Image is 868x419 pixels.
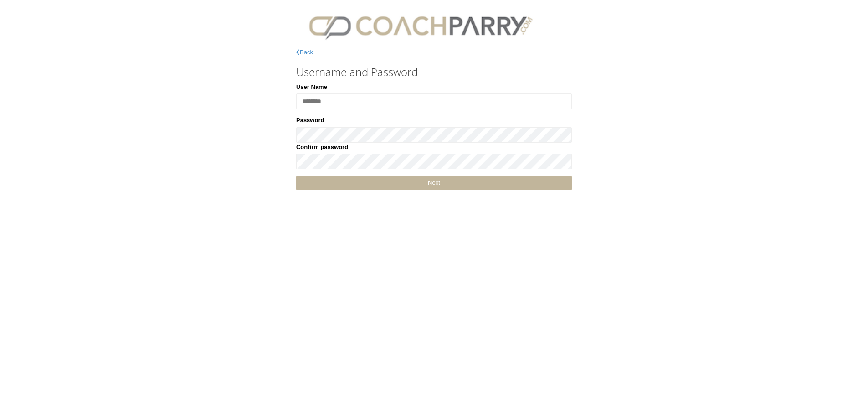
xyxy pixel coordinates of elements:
[296,9,545,43] img: CPlogo.png
[296,49,313,56] a: Back
[296,176,572,190] a: Next
[296,143,348,152] label: Confirm password
[296,116,324,125] label: Password
[296,83,327,92] label: User Name
[296,66,572,78] h3: Username and Password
